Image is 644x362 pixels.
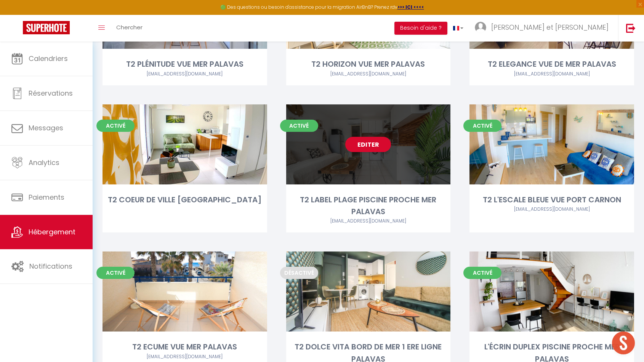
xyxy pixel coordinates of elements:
div: T2 ECUME VUE MER PALAVAS [103,341,267,353]
div: Airbnb [103,353,267,360]
a: >>> ICI <<<< [397,4,424,10]
div: Airbnb [286,218,451,225]
span: Chercher [116,23,143,31]
button: Besoin d'aide ? [394,22,447,35]
img: ... [475,22,486,33]
div: Ouvrir le chat [612,332,635,354]
span: Réservations [29,88,73,98]
span: Paiements [29,192,64,202]
span: Activé [463,267,501,279]
span: Activé [280,120,318,132]
div: Airbnb [286,70,451,78]
div: T2 HORIZON VUE MER PALAVAS [286,58,451,70]
div: T2 L'ESCALE BLEUE VUE PORT CARNON [469,194,634,206]
a: Editer [345,137,391,152]
a: ... [PERSON_NAME] et [PERSON_NAME] [469,15,618,42]
span: Désactivé [280,267,318,279]
span: Activé [463,120,501,132]
span: Activé [96,120,135,132]
span: [PERSON_NAME] et [PERSON_NAME] [491,22,609,32]
div: T2 ELEGANCE VUE DE MER PALAVAS [469,58,634,70]
div: Airbnb [469,206,634,213]
img: logout [626,23,636,33]
span: Notifications [29,261,72,271]
div: T2 LABEL PLAGE PISCINE PROCHE MER PALAVAS [286,194,451,218]
img: Super Booking [23,21,70,34]
div: T2 PLÉNITUDE VUE MER PALAVAS [103,58,267,70]
a: Chercher [111,15,148,42]
div: Airbnb [469,70,634,78]
span: Activé [96,267,135,279]
span: Messages [29,123,63,133]
div: Airbnb [103,70,267,78]
span: Calendriers [29,54,68,63]
span: Analytics [29,158,59,167]
span: Hébergement [29,227,75,237]
div: T2 COEUR DE VILLE [GEOGRAPHIC_DATA] [103,194,267,206]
